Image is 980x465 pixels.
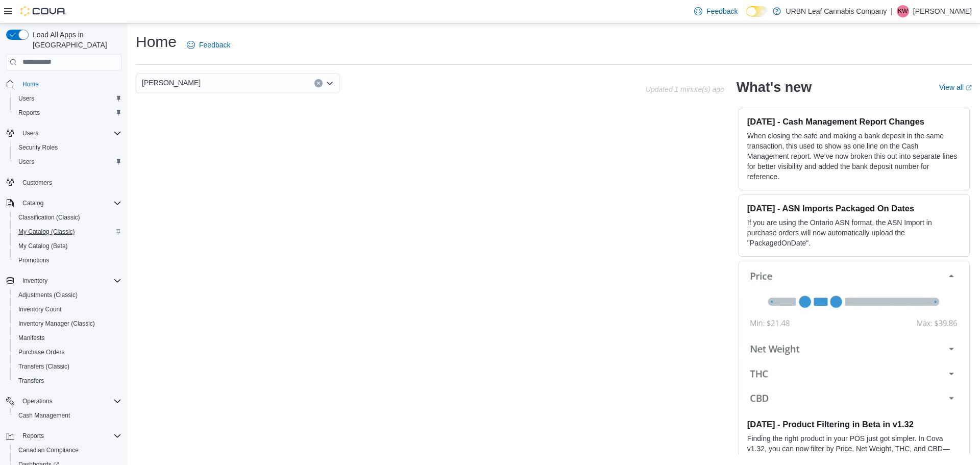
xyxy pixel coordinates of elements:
[183,35,234,55] a: Feedback
[14,289,82,301] a: Adjustments (Classic)
[14,444,83,456] a: Canadian Compliance
[18,320,95,328] span: Inventory Manager (Classic)
[14,254,121,266] span: Promotions
[18,213,80,222] span: Classification (Classic)
[2,429,126,443] button: Reports
[14,346,69,358] a: Purchase Orders
[10,106,126,120] button: Reports
[10,359,126,374] button: Transfers (Classic)
[18,78,43,90] a: Home
[18,395,57,407] button: Operations
[14,141,121,154] span: Security Roles
[14,317,121,330] span: Inventory Manager (Classic)
[747,131,961,182] p: When closing the safe and making a bank deposit in the same transaction, this used to show as one...
[18,430,121,442] span: Reports
[14,92,121,105] span: Users
[136,32,177,52] h1: Home
[29,30,121,50] span: Load All Apps in [GEOGRAPHIC_DATA]
[786,5,887,17] p: URBN Leaf Cannabis Company
[14,141,62,154] a: Security Roles
[22,277,47,285] span: Inventory
[18,411,70,420] span: Cash Management
[18,109,40,117] span: Reports
[14,240,72,252] a: My Catalog (Beta)
[18,275,121,287] span: Inventory
[10,443,126,457] button: Canadian Compliance
[898,5,908,17] span: KW
[14,360,121,373] span: Transfers (Classic)
[22,199,43,207] span: Catalog
[14,360,73,373] a: Transfers (Classic)
[646,85,724,93] p: Updated 1 minute(s) ago
[18,228,75,236] span: My Catalog (Classic)
[746,6,768,17] input: Dark Mode
[14,211,121,224] span: Classification (Classic)
[14,254,54,266] a: Promotions
[747,217,961,248] p: If you are using the Ontario ASN format, the ASN Import in purchase orders will now automatically...
[14,107,44,119] a: Reports
[913,5,972,17] p: [PERSON_NAME]
[10,345,126,359] button: Purchase Orders
[10,140,126,155] button: Security Roles
[10,316,126,331] button: Inventory Manager (Classic)
[14,409,74,422] a: Cash Management
[18,446,79,454] span: Canadian Compliance
[897,5,909,17] div: Katlyn Wiebe
[14,444,121,456] span: Canadian Compliance
[2,175,126,190] button: Customers
[939,83,972,91] a: View allExternal link
[10,225,126,239] button: My Catalog (Classic)
[18,430,48,442] button: Reports
[14,289,121,301] span: Adjustments (Classic)
[18,78,121,90] span: Home
[18,94,34,103] span: Users
[14,92,38,105] a: Users
[14,346,121,358] span: Purchase Orders
[14,107,121,119] span: Reports
[747,203,961,213] h3: [DATE] - ASN Imports Packaged On Dates
[18,242,68,250] span: My Catalog (Beta)
[10,239,126,253] button: My Catalog (Beta)
[10,210,126,225] button: Classification (Classic)
[18,256,50,264] span: Promotions
[10,253,126,267] button: Promotions
[326,79,334,87] button: Open list of options
[18,291,78,299] span: Adjustments (Classic)
[2,77,126,91] button: Home
[2,126,126,140] button: Users
[2,394,126,408] button: Operations
[22,179,52,187] span: Customers
[18,197,121,209] span: Catalog
[966,85,972,91] svg: External link
[14,240,121,252] span: My Catalog (Beta)
[746,17,747,17] span: Dark Mode
[22,80,39,88] span: Home
[14,211,84,224] a: Classification (Classic)
[10,331,126,345] button: Manifests
[14,375,48,387] a: Transfers
[706,6,738,16] span: Feedback
[10,302,126,316] button: Inventory Count
[690,1,742,21] a: Feedback
[18,348,65,356] span: Purchase Orders
[18,176,121,189] span: Customers
[14,226,121,238] span: My Catalog (Classic)
[18,158,34,166] span: Users
[14,332,121,344] span: Manifests
[18,197,47,209] button: Catalog
[14,317,99,330] a: Inventory Manager (Classic)
[891,5,893,17] p: |
[2,274,126,288] button: Inventory
[14,332,48,344] a: Manifests
[18,177,56,189] a: Customers
[14,303,121,315] span: Inventory Count
[14,409,121,422] span: Cash Management
[2,196,126,210] button: Catalog
[14,375,121,387] span: Transfers
[14,303,66,315] a: Inventory Count
[10,91,126,106] button: Users
[18,395,121,407] span: Operations
[10,374,126,388] button: Transfers
[20,6,66,16] img: Cova
[18,143,58,152] span: Security Roles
